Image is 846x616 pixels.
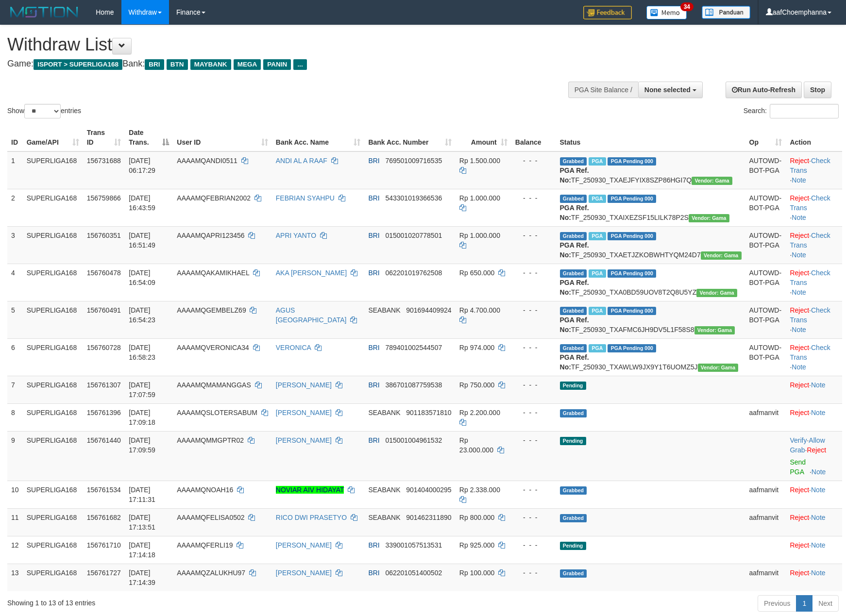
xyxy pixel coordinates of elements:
span: 156760351 [87,232,121,239]
td: · [786,481,842,508]
td: SUPERLIGA168 [23,564,83,591]
div: - - - [515,268,552,278]
a: Reject [790,194,809,202]
span: [DATE] 17:14:39 [129,569,155,586]
div: - - - [515,380,552,390]
span: PGA Pending [608,157,656,166]
div: - - - [515,231,552,240]
span: AAAAMQAKAMIKHAEL [177,269,249,277]
a: Send PGA [790,458,806,476]
span: Copy 901404000295 to clipboard [406,486,451,494]
td: 10 [7,481,23,508]
span: BRI [368,232,379,239]
td: · [786,564,842,591]
span: ISPORT > SUPERLIGA168 [34,59,122,70]
span: Copy 789401002544507 to clipboard [385,344,442,351]
a: [PERSON_NAME] [276,381,332,389]
div: - - - [515,193,552,203]
button: None selected [638,82,703,98]
span: BRI [145,59,164,70]
td: 8 [7,403,23,431]
span: [DATE] 17:14:18 [129,541,155,559]
a: Note [792,251,806,259]
span: Marked by aafheankoy [589,232,606,240]
span: 156760491 [87,306,121,314]
span: Grabbed [560,269,587,278]
span: Vendor URL: https://trx31.1velocity.biz [701,251,742,260]
span: [DATE] 06:17:29 [129,157,155,174]
span: Copy 062201019762508 to clipboard [385,269,442,277]
span: Copy 769501009716535 to clipboard [385,157,442,165]
div: - - - [515,408,552,417]
th: Bank Acc. Number: activate to sort column ascending [364,124,455,151]
a: AKA [PERSON_NAME] [276,269,347,277]
td: aafmanvit [745,403,786,431]
span: Rp 974.000 [459,344,494,351]
a: Note [811,409,826,416]
a: Note [811,486,826,494]
td: 5 [7,301,23,338]
div: PGA Site Balance / [568,82,638,98]
span: Vendor URL: https://trx31.1velocity.biz [692,177,732,185]
b: PGA Ref. No: [560,353,589,371]
span: AAAAMQVERONICA34 [177,344,249,351]
span: Copy 901462311890 to clipboard [406,514,451,521]
div: - - - [515,568,552,578]
td: 12 [7,536,23,564]
h1: Withdraw List [7,35,554,54]
span: SEABANK [368,409,400,416]
span: Rp 2.338.000 [459,486,500,494]
span: BRI [368,381,379,389]
span: Grabbed [560,569,587,578]
img: Feedback.jpg [583,6,632,19]
td: · [786,403,842,431]
span: SEABANK [368,486,400,494]
td: · · [786,226,842,264]
th: Balance [511,124,556,151]
td: AUTOWD-BOT-PGA [745,301,786,338]
span: PGA Pending [608,344,656,352]
span: [DATE] 16:54:09 [129,269,155,286]
a: Allow Grab [790,436,825,454]
td: TF_250930_TXAFMC6JH9DV5L1F58S8 [556,301,745,338]
span: AAAAMQGEMBELZ69 [177,306,246,314]
td: SUPERLIGA168 [23,338,83,376]
span: PANIN [263,59,291,70]
b: PGA Ref. No: [560,204,589,221]
span: BTN [167,59,188,70]
a: AGUS [GEOGRAPHIC_DATA] [276,306,347,324]
span: Pending [560,542,586,550]
td: AUTOWD-BOT-PGA [745,189,786,226]
span: Grabbed [560,307,587,315]
td: · [786,536,842,564]
td: SUPERLIGA168 [23,536,83,564]
span: AAAAMQSLOTERSABUM [177,409,257,416]
th: Bank Acc. Name: activate to sort column ascending [272,124,365,151]
a: Reject [790,269,809,277]
td: · · [786,301,842,338]
a: Check Trans [790,157,830,174]
a: FEBRIAN SYAHPU [276,194,335,202]
span: 156761440 [87,436,121,444]
td: SUPERLIGA168 [23,403,83,431]
span: BRI [368,541,379,549]
span: [DATE] 17:09:59 [129,436,155,454]
a: Note [792,326,806,333]
span: Copy 901694409924 to clipboard [406,306,451,314]
div: - - - [515,485,552,495]
span: PGA Pending [608,269,656,278]
td: SUPERLIGA168 [23,508,83,536]
span: PGA Pending [608,195,656,203]
a: RICO DWI PRASETYO [276,514,347,521]
img: panduan.png [702,6,750,19]
span: Copy 901183571810 to clipboard [406,409,451,416]
span: 156761682 [87,514,121,521]
td: TF_250930_TXA0BD59UOV8T2Q8U5YZ [556,264,745,301]
div: - - - [515,540,552,550]
td: · · [786,431,842,481]
td: SUPERLIGA168 [23,431,83,481]
td: TF_250930_TXAWLW9JX9Y1T6UOMZ5J [556,338,745,376]
a: Run Auto-Refresh [726,82,802,98]
td: SUPERLIGA168 [23,226,83,264]
span: Rp 1.500.000 [459,157,500,165]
